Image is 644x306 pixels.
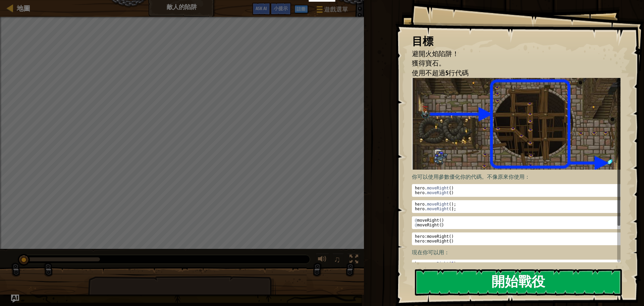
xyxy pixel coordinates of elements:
button: 開始戰役 [415,269,622,296]
img: 敵人的陷阱 [412,78,626,170]
button: 切換全螢幕 [347,253,361,267]
span: Ask AI [256,5,267,11]
span: 遊戲選單 [324,5,348,14]
li: 避開火焰陷阱！ [404,49,619,59]
span: 小提示 [274,5,288,11]
button: Ask AI [11,295,19,303]
li: 使用不超過5行代碼 [404,68,619,78]
p: 你可以使用參數優化你的代碼。不像原來你使用： [412,173,626,181]
button: 註冊 [294,5,308,13]
span: 地圖 [17,4,30,13]
p: 現在你可以用： [412,249,626,256]
div: 目標 [412,34,621,49]
a: 地圖 [13,4,30,13]
span: 使用不超過5行代碼 [412,68,469,77]
span: ♫ [334,254,340,264]
button: 遊戲選單 [311,3,352,18]
li: 獲得寶石。 [404,58,619,68]
button: ♫ [332,253,344,267]
span: 獲得寶石。 [412,58,445,68]
button: 調整音量 [316,253,329,267]
button: Ask AI [252,3,270,15]
span: 避開火焰陷阱！ [412,49,459,58]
